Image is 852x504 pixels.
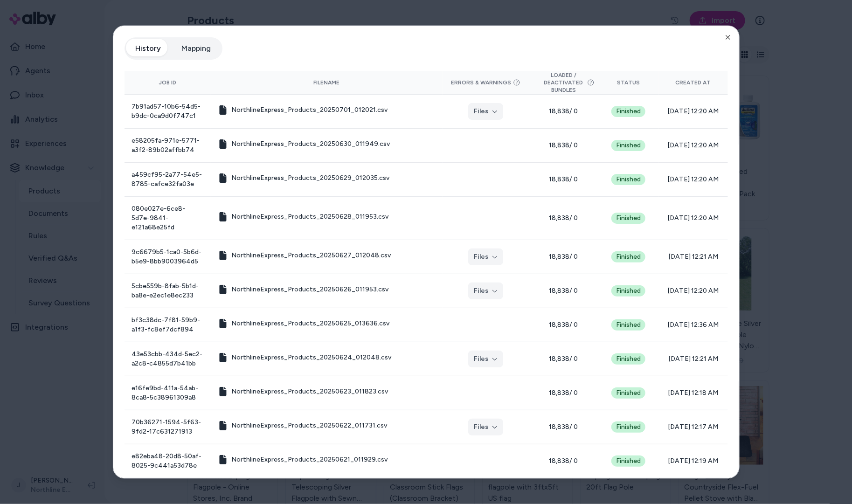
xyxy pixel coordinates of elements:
button: NorthlineExpress_Products_20250701_012021.csv [218,105,388,114]
span: 18,838 / 0 [537,320,591,329]
span: [DATE] 12:18 AM [666,388,720,397]
button: NorthlineExpress_Products_20250627_012048.csv [218,250,391,260]
span: 18,838 / 0 [537,354,591,363]
button: Files [468,248,503,265]
button: Files [468,350,503,367]
span: [DATE] 12:20 AM [666,106,720,116]
span: [DATE] 12:19 AM [666,456,720,465]
div: Created At [666,78,720,86]
span: NorthlineExpress_Products_20250624_012048.csv [231,352,391,362]
span: [DATE] 12:20 AM [666,286,720,295]
td: e82eba48-20d8-50af-8025-9c441a53d78e [125,444,211,478]
button: Mapping [173,39,221,57]
span: NorthlineExpress_Products_20250628_011953.csv [231,212,388,221]
span: 18,838 / 0 [537,213,591,222]
span: NorthlineExpress_Products_20250623_011823.csv [231,387,388,396]
span: NorthlineExpress_Products_20250629_012035.csv [231,173,389,182]
button: NorthlineExpress_Products_20250621_011929.csv [218,455,388,464]
td: e58205fa-971e-5771-a3f2-89b02affbb74 [125,128,211,162]
span: 18,838 / 0 [537,286,591,295]
button: NorthlineExpress_Products_20250628_011953.csv [218,212,388,221]
span: NorthlineExpress_Products_20250625_013636.csv [231,318,389,328]
td: 5cbe559b-8fab-5b1d-ba8e-e2ec1e8ec233 [125,274,211,308]
td: bf3c38dc-7f81-59b9-a1f3-fc8ef7dcf894 [125,308,211,342]
button: Files [468,103,503,119]
span: [DATE] 12:20 AM [666,140,720,150]
div: Finished [611,212,645,223]
span: NorthlineExpress_Products_20250621_011929.csv [231,455,388,464]
div: Finished [611,387,645,398]
div: Finished [611,251,645,262]
span: NorthlineExpress_Products_20250622_011731.csv [231,421,387,430]
button: Files [468,418,503,435]
span: [DATE] 12:20 AM [666,174,720,184]
button: Files [468,282,503,299]
div: Finished [611,319,645,330]
td: 70b36271-1594-5f63-9fd2-17c631271913 [125,410,211,444]
button: Errors & Warnings [451,78,520,86]
div: Finished [611,285,645,296]
td: e16fe9bd-411a-54ab-8ca8-5c38961309a8 [125,376,211,410]
span: [DATE] 12:20 AM [666,213,720,222]
button: NorthlineExpress_Products_20250630_011949.csv [218,139,390,148]
span: [DATE] 12:17 AM [666,422,720,431]
div: Finished [611,139,645,151]
button: NorthlineExpress_Products_20250622_011731.csv [218,421,387,430]
button: NorthlineExpress_Products_20250626_011953.csv [218,284,388,294]
div: Finished [611,173,645,185]
div: Status [606,78,651,86]
span: NorthlineExpress_Products_20250701_012021.csv [231,105,388,114]
span: NorthlineExpress_Products_20250627_012048.csv [231,250,391,260]
span: 18,838 / 0 [537,252,591,261]
span: NorthlineExpress_Products_20250630_011949.csv [231,139,390,148]
td: 43e53cbb-434d-5ec2-a2c8-c4855d7b41bb [125,342,211,376]
span: [DATE] 12:21 AM [666,354,720,363]
button: History [126,39,171,57]
button: Loaded / Deactivated Bundles [537,71,591,93]
div: Filename [218,78,436,86]
div: Finished [611,421,645,432]
button: NorthlineExpress_Products_20250625_013636.csv [218,318,389,328]
span: [DATE] 12:21 AM [666,252,720,261]
span: 18,838 / 0 [537,422,591,431]
div: Finished [611,455,645,466]
span: 18,838 / 0 [537,174,591,184]
button: NorthlineExpress_Products_20250623_011823.csv [218,387,388,396]
div: Finished [611,353,645,364]
span: 18,838 / 0 [537,140,591,150]
span: 18,838 / 0 [537,106,591,116]
span: NorthlineExpress_Products_20250626_011953.csv [231,284,388,294]
td: 7b91ad57-10b6-54d5-b9dc-0ca9d0f747c1 [125,94,211,128]
td: 9c6679b5-1ca0-5b6d-b5e9-8bb9003964d5 [125,240,211,274]
div: Finished [611,105,645,117]
div: Job ID [132,78,203,86]
td: a459cf95-2a77-54e5-8785-cafce32fa03e [125,162,211,196]
button: NorthlineExpress_Products_20250629_012035.csv [218,173,389,182]
span: 18,838 / 0 [537,456,591,465]
span: [DATE] 12:36 AM [666,320,720,329]
td: 080e027e-6ce8-5d7e-9841-e121a68e25fd [125,196,211,240]
span: 18,838 / 0 [537,388,591,397]
button: NorthlineExpress_Products_20250624_012048.csv [218,352,391,362]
